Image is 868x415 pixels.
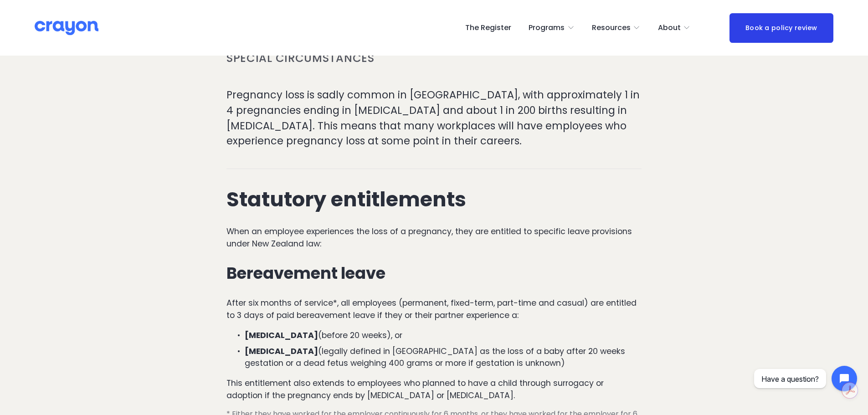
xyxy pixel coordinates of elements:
[226,225,642,250] p: When an employee experiences the loss of a pregnancy, they are entitled to specific leave provisi...
[465,20,511,35] a: The Register
[592,21,631,35] span: Resources
[529,21,565,35] span: Programs
[245,346,318,357] strong: [MEDICAL_DATA]
[245,345,642,369] p: (legally defined in [GEOGRAPHIC_DATA] as the loss of a baby after 20 weeks gestation or a dead fe...
[658,20,691,35] a: folder dropdown
[729,13,833,43] a: Book a policy review
[226,297,642,321] p: After six months of service*, all employees (permanent, fixed-term, part-time and casual) are ent...
[592,20,641,35] a: folder dropdown
[245,329,642,341] p: (before 20 weeks), or
[226,262,385,284] strong: Bereavement leave
[245,330,318,341] strong: [MEDICAL_DATA]
[226,51,375,66] a: Special circumstances
[658,21,681,35] span: About
[226,185,466,214] strong: Statutory entitlements
[529,20,575,35] a: folder dropdown
[226,87,642,149] p: Pregnancy loss is sadly common in [GEOGRAPHIC_DATA], with approximately 1 in 4 pregnancies ending...
[226,377,642,401] p: This entitlement also extends to employees who planned to have a child through surrogacy or adopt...
[35,20,98,36] img: Crayon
